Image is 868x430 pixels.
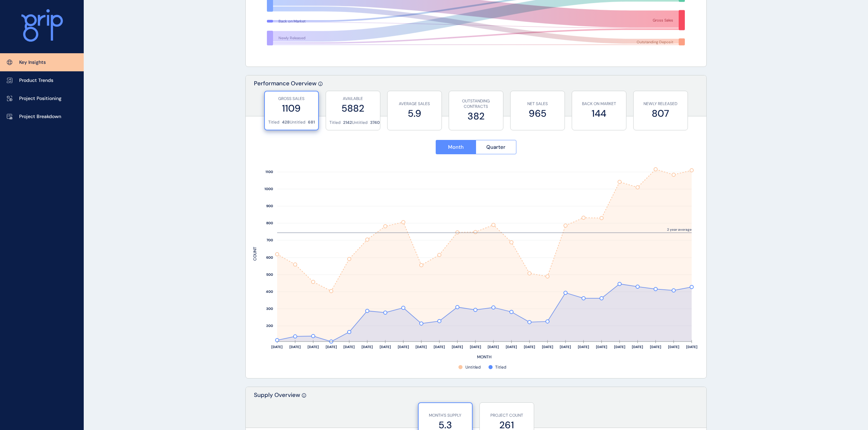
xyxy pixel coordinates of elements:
text: [DATE] [668,345,679,349]
text: 600 [266,256,273,260]
label: 807 [637,107,684,120]
p: Supply Overview [254,391,300,428]
span: Quarter [486,144,505,150]
text: [DATE] [434,345,445,349]
p: Product Trends [19,77,53,84]
p: Performance Overview [254,80,316,116]
text: [DATE] [596,345,607,349]
p: 3740 [370,120,380,126]
text: [DATE] [632,345,643,349]
text: [DATE] [614,345,625,349]
p: NEWLY RELEASED [637,101,684,107]
text: [DATE] [524,345,535,349]
p: BACK ON MARKET [575,101,623,107]
text: 400 [266,290,273,294]
text: 700 [267,238,273,243]
label: 382 [452,110,500,123]
text: 800 [266,221,273,226]
text: 900 [266,204,273,209]
p: Project Positioning [19,95,62,102]
text: [DATE] [650,345,661,349]
label: 965 [514,107,561,120]
text: [DATE] [289,345,301,349]
span: Month [448,144,464,150]
text: 500 [266,273,273,277]
text: [DATE] [362,345,373,349]
p: AVAILABLE [329,96,377,102]
p: AVERAGE SALES [391,101,438,107]
text: [DATE] [506,345,517,349]
text: [DATE] [308,345,319,349]
label: 5.9 [391,107,438,120]
text: [DATE] [271,345,283,349]
label: 144 [575,107,623,120]
text: MONTH [477,354,491,360]
p: Titled [329,120,341,126]
text: 300 [266,307,273,311]
p: Untitled [352,120,368,126]
text: 2 year average [667,227,692,232]
text: 1000 [265,187,273,191]
text: [DATE] [470,345,481,349]
text: [DATE] [380,345,391,349]
p: Titled [268,119,280,125]
text: [DATE] [452,345,463,349]
p: GROSS SALES [268,96,315,102]
p: 681 [308,119,315,125]
p: Untitled [290,119,306,125]
text: [DATE] [578,345,589,349]
text: 1100 [266,170,273,174]
button: Quarter [476,140,516,154]
text: [DATE] [560,345,571,349]
text: COUNT [252,247,258,261]
p: Project Breakdown [19,113,61,120]
text: [DATE] [397,345,409,349]
button: Month [436,140,476,154]
text: [DATE] [325,345,337,349]
text: 200 [266,324,273,328]
p: 2142 [343,120,352,126]
label: 1109 [268,102,315,115]
p: OUTSTANDING CONTRACTS [452,98,500,110]
p: MONTH'S SUPPLY [422,413,469,418]
p: 428 [282,119,290,125]
text: [DATE] [542,345,553,349]
p: PROJECT COUNT [483,413,530,418]
label: 5882 [329,102,377,115]
p: Key Insights [19,59,46,66]
text: [DATE] [488,345,499,349]
text: [DATE] [416,345,427,349]
text: [DATE] [686,345,697,349]
p: NET SALES [514,101,561,107]
text: [DATE] [343,345,355,349]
